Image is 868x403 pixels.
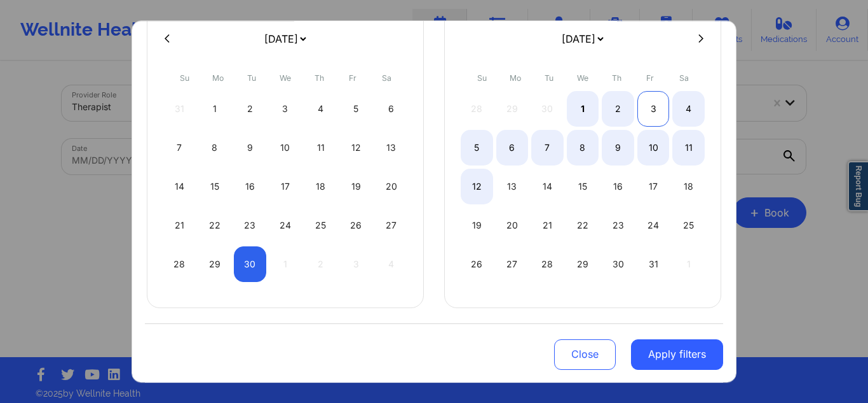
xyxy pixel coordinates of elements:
div: Tue Sep 09 2025 [234,130,266,166]
abbr: Wednesday [577,73,588,83]
abbr: Friday [646,73,654,83]
div: Tue Sep 23 2025 [234,208,266,243]
div: Fri Oct 10 2025 [637,130,670,166]
abbr: Saturday [382,73,391,83]
div: Sun Oct 05 2025 [461,130,493,166]
div: Sat Sep 27 2025 [375,208,407,243]
div: Fri Sep 12 2025 [340,130,372,166]
abbr: Monday [510,73,521,83]
abbr: Saturday [679,73,689,83]
div: Tue Oct 07 2025 [531,130,564,166]
div: Mon Oct 27 2025 [496,246,529,282]
div: Sat Oct 11 2025 [672,130,705,166]
abbr: Sunday [477,73,487,83]
div: Mon Oct 06 2025 [496,130,529,166]
div: Wed Oct 29 2025 [567,246,599,282]
div: Fri Oct 17 2025 [637,169,670,204]
abbr: Sunday [180,73,189,83]
div: Wed Oct 01 2025 [567,91,599,127]
div: Wed Oct 15 2025 [567,169,599,204]
div: Thu Oct 02 2025 [602,91,634,127]
div: Wed Oct 08 2025 [567,130,599,166]
button: Apply filters [631,339,723,369]
div: Thu Sep 04 2025 [304,91,337,127]
div: Sun Sep 14 2025 [163,169,196,204]
div: Sat Sep 20 2025 [375,169,407,204]
div: Sun Sep 07 2025 [163,130,196,166]
abbr: Thursday [612,73,621,83]
div: Sat Oct 25 2025 [672,208,705,243]
div: Sun Oct 19 2025 [461,208,493,243]
abbr: Thursday [315,73,324,83]
abbr: Tuesday [247,73,256,83]
div: Tue Oct 14 2025 [531,169,564,204]
div: Tue Sep 16 2025 [234,169,266,204]
div: Sun Sep 28 2025 [163,246,196,282]
div: Thu Oct 16 2025 [602,169,634,204]
div: Thu Sep 18 2025 [304,169,337,204]
div: Wed Sep 24 2025 [269,208,302,243]
abbr: Wednesday [280,73,291,83]
button: Close [554,339,616,369]
div: Mon Sep 15 2025 [199,169,231,204]
div: Sat Oct 18 2025 [672,169,705,204]
div: Thu Sep 25 2025 [304,208,337,243]
div: Sun Oct 12 2025 [461,169,493,204]
div: Mon Oct 13 2025 [496,169,529,204]
div: Sat Sep 06 2025 [375,91,407,127]
div: Tue Oct 28 2025 [531,246,564,282]
div: Thu Oct 09 2025 [602,130,634,166]
div: Fri Sep 26 2025 [340,208,372,243]
div: Mon Sep 08 2025 [199,130,231,166]
div: Mon Sep 29 2025 [199,246,231,282]
div: Fri Oct 03 2025 [637,91,670,127]
div: Tue Oct 21 2025 [531,208,564,243]
div: Sun Sep 21 2025 [163,208,196,243]
div: Fri Oct 31 2025 [637,246,670,282]
div: Sun Oct 26 2025 [461,246,493,282]
div: Thu Sep 11 2025 [304,130,337,166]
div: Wed Sep 17 2025 [269,169,302,204]
div: Fri Sep 05 2025 [340,91,372,127]
div: Tue Sep 02 2025 [234,91,266,127]
abbr: Tuesday [545,73,553,83]
div: Sat Sep 13 2025 [375,130,407,166]
div: Wed Sep 03 2025 [269,91,302,127]
div: Mon Sep 22 2025 [199,208,231,243]
div: Mon Sep 01 2025 [199,91,231,127]
abbr: Friday [349,73,356,83]
div: Mon Oct 20 2025 [496,208,529,243]
div: Fri Sep 19 2025 [340,169,372,204]
div: Tue Sep 30 2025 [234,246,266,282]
div: Thu Oct 30 2025 [602,246,634,282]
div: Wed Oct 22 2025 [567,208,599,243]
abbr: Monday [212,73,224,83]
div: Wed Sep 10 2025 [269,130,302,166]
div: Fri Oct 24 2025 [637,208,670,243]
div: Thu Oct 23 2025 [602,208,634,243]
div: Sat Oct 04 2025 [672,91,705,127]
